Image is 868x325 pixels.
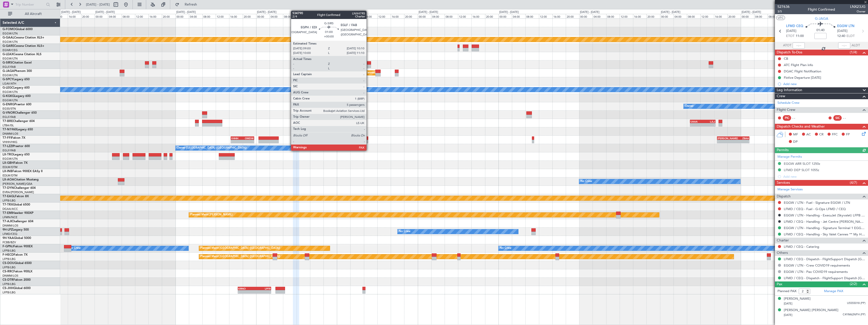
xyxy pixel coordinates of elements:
div: - - [843,116,854,120]
div: 08:00 [364,14,377,18]
span: All Aircraft [13,12,53,16]
span: CR [819,132,823,137]
span: (4/7) [850,180,857,185]
span: 9H-YAA [3,237,14,240]
a: LFPB/LBG [3,257,16,261]
div: 12:00 [539,14,552,18]
span: G-GAAL [3,36,14,39]
span: T7-LZZI [3,145,13,148]
span: G-FOMO [3,28,15,31]
div: 00:00 [498,14,512,18]
span: [DATE] [786,29,796,34]
span: G-LEGC [3,86,13,89]
a: G-JAGAPhenom 300 [3,70,32,73]
a: T7-N1960Legacy 650 [3,128,33,131]
span: CS-DOU [3,262,14,265]
div: 12:00 [135,14,148,18]
div: Add new [783,82,865,86]
span: (2/2) [850,281,857,287]
a: F-GPNJFalcon 900EX [3,245,33,248]
div: No Crew [69,245,81,252]
div: 20:00 [404,14,418,18]
div: 16:00 [471,14,485,18]
div: [DATE] - [DATE] [257,10,276,14]
span: 3/5 [777,9,790,14]
a: EGGW / LTN - Handling - ExecuJet (Skyvalet) LFPB / LBG [784,213,865,217]
span: G-GARE [3,45,14,48]
div: 20:00 [566,14,579,18]
div: 20:00 [485,14,498,18]
div: Owner [685,103,693,110]
span: G-ENRG [3,103,14,106]
a: EGGW / LTN - Crew COVID19 requirements [784,263,850,268]
a: T7-EAGLFalcon 8X [3,195,29,198]
div: [DATE] - [DATE] [742,10,761,14]
span: LX-TRO [3,153,13,156]
span: ELDT [847,34,855,39]
span: DP [793,139,798,145]
div: Fictive Departure [DATE] [784,75,821,80]
a: CS-DTRFalcon 2000 [3,278,31,281]
a: G-LEAXCessna Citation XLS [3,53,41,56]
span: U5555018 (PP) [847,301,865,306]
a: EGGW/LTN [3,40,18,44]
div: 00:00 [176,14,189,18]
span: LX-INB [3,170,12,173]
a: T7-TRXGlobal 6500 [3,203,30,206]
span: Refresh [180,3,202,6]
div: SIC [833,115,842,121]
span: EGGW LTN [837,24,854,29]
span: Services [777,180,790,186]
div: [PERSON_NAME] [718,137,733,140]
a: T7-AJIChallenger 604 [3,220,33,223]
div: 08:00 [768,14,781,18]
div: DGAC Flight Notification [784,69,821,73]
div: LJLJ [703,120,715,123]
div: 04:00 [270,14,283,18]
div: OMDW [242,137,253,140]
a: G-LEGCLegacy 600 [3,86,30,89]
a: DNMM/LOS [3,224,18,228]
a: LX-AOACitation Mustang [3,178,39,181]
span: G-SIRS [3,61,12,64]
div: 00:00 [579,14,593,18]
span: 12:40 [837,34,845,39]
a: LFMD / CEQ - Handling - Sky Valet Cannes ** My Handling**LFMD / CEQ [784,232,865,236]
span: [DATE] [784,302,792,306]
span: T7-TRX [3,203,13,206]
span: LX-AOA [3,178,14,181]
div: 20:00 [646,14,660,18]
div: 00:00 [337,14,350,18]
a: LFMD/CEQ [3,232,17,236]
a: LX-INBFalcon 900EX EASy II [3,170,42,173]
a: EGGW/LTN [3,157,18,161]
span: LFMD CEQ [786,24,803,29]
div: 00:00 [256,14,270,18]
a: 9H-LPZLegacy 500 [3,228,29,231]
span: CS-JHH [3,287,13,290]
a: T7-BREChallenger 604 [3,120,35,123]
div: Planned Maint [PERSON_NAME] [190,211,232,219]
span: CS-RRC [3,270,13,273]
a: EGGW / LTN - Pax COVID19 requirements [784,270,848,274]
a: Manage PAX [824,289,843,294]
a: EGSS/STN [3,107,16,111]
a: LFMN/NCE [3,215,17,219]
span: Dispatch [777,194,791,199]
div: 08:00 [687,14,700,18]
span: T7-BRE [3,120,13,123]
div: 16:00 [310,14,323,18]
a: G-SPCYLegacy 650 [3,78,30,81]
div: 00:00 [95,14,108,18]
div: 12:00 [700,14,714,18]
div: 12:00 [620,14,633,18]
span: C4YM62NPH (PP) [843,313,865,317]
div: 20:00 [162,14,175,18]
div: - [703,123,715,126]
a: G-ENRGPraetor 600 [3,103,31,106]
a: EGGW/LTN [3,90,18,94]
div: ZBAA [733,137,749,140]
div: 16:00 [229,14,243,18]
div: 12:00 [297,14,310,18]
span: Charter [777,238,789,243]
